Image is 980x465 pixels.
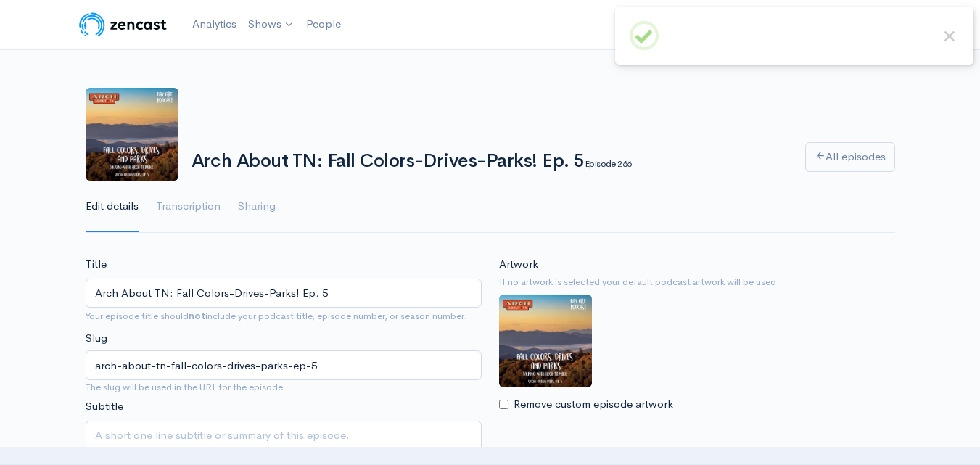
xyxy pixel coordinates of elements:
a: Edit details [86,181,139,233]
label: Artwork [499,256,538,273]
label: Subtitle [86,398,123,415]
strong: not [189,310,205,322]
label: Remove custom episode artwork [514,396,673,413]
label: Slug [86,330,107,347]
a: Shows [242,9,300,41]
input: title-of-episode [86,350,482,380]
small: Your episode title should include your podcast title, episode number, or season number. [86,310,467,322]
button: Close this dialog [940,27,959,46]
a: Sharing [238,181,276,233]
small: Episode 266 [585,157,632,170]
input: What is the episode's title? [86,279,482,308]
a: Transcription [156,181,221,233]
a: All episodes [805,142,895,172]
label: Title [86,256,107,273]
a: Analytics [186,9,242,40]
small: If no artwork is selected your default podcast artwork will be used [499,275,895,289]
a: People [300,9,347,40]
small: The slug will be used in the URL for the episode. [86,380,482,395]
img: ZenCast Logo [77,10,169,39]
h1: Arch About TN: Fall Colors-Drives-Parks! Ep. 5 [192,151,788,172]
